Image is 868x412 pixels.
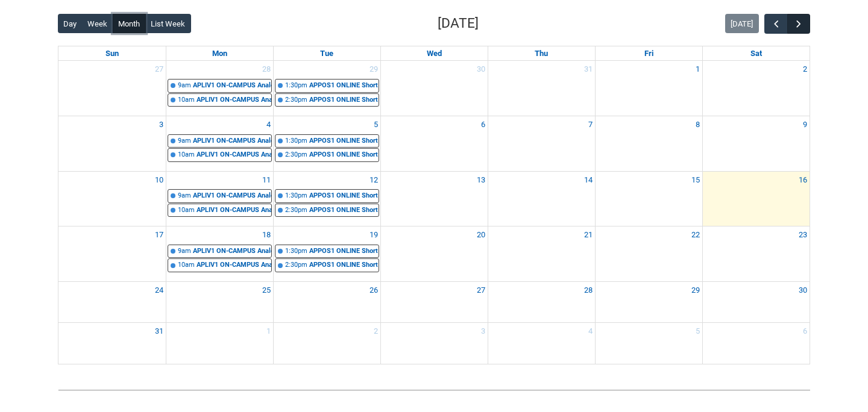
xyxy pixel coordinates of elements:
[309,81,379,91] div: APPOS1 ONLINE Short Films STAGE 1 (Lecture) | Online | [PERSON_NAME]
[197,205,271,216] div: APLIV1 ON-CAMPUS Analogue Production STAGE 1 (Tut/Workshop) Group 1 | Room 107- Theatrette ([GEOG...
[693,116,702,133] a: Go to August 8, 2025
[595,323,702,364] td: Go to September 5, 2025
[178,136,191,146] div: 9am
[474,61,488,78] a: Go to July 30, 2025
[178,191,191,201] div: 9am
[145,14,191,33] button: List Week
[309,260,379,270] div: APPOS1 ONLINE Short Films STAGE 1 (Tut/Workshop) | Online | [PERSON_NAME]
[58,384,810,396] img: REDU_GREY_LINE
[58,14,83,33] button: Day
[367,61,380,78] a: Go to July 29, 2025
[800,323,810,340] a: Go to September 6, 2025
[197,150,271,160] div: APLIV1 ON-CAMPUS Analogue Production STAGE 1 (Tut/Workshop) Group 1 | Room 107- Theatrette ([GEOG...
[178,246,191,257] div: 9am
[764,14,787,34] button: Previous Month
[479,116,488,133] a: Go to August 6, 2025
[371,116,380,133] a: Go to August 5, 2025
[153,61,166,78] a: Go to July 27, 2025
[58,226,166,282] td: Go to August 17, 2025
[474,226,488,243] a: Go to August 20, 2025
[153,172,166,189] a: Go to August 10, 2025
[748,46,764,61] a: Saturday
[367,282,380,299] a: Go to August 26, 2025
[273,323,380,364] td: Go to September 2, 2025
[796,226,810,243] a: Go to August 23, 2025
[285,95,307,105] div: 2:30pm
[153,323,166,340] a: Go to August 31, 2025
[689,226,702,243] a: Go to August 22, 2025
[273,226,380,282] td: Go to August 19, 2025
[58,116,166,172] td: Go to August 3, 2025
[273,61,380,116] td: Go to July 29, 2025
[380,171,488,226] td: Go to August 13, 2025
[193,136,271,146] div: APLIV1 ON-CAMPUS Analogue Production STAGE 1 (Lecture) | [GEOGRAPHIC_DATA] ([GEOGRAPHIC_DATA].) (...
[309,136,379,146] div: APPOS1 ONLINE Short Films STAGE 1 (Lecture) | Online | [PERSON_NAME]
[193,81,271,91] div: APLIV1 ON-CAMPUS Analogue Production STAGE 1 (Lecture) | [GEOGRAPHIC_DATA] ([GEOGRAPHIC_DATA].) (...
[693,61,702,78] a: Go to August 1, 2025
[800,116,810,133] a: Go to August 9, 2025
[702,116,810,172] td: Go to August 9, 2025
[285,246,307,257] div: 1:30pm
[309,191,379,201] div: APPOS1 ONLINE Short Films STAGE 1 (Lecture) | Online | [PERSON_NAME]
[689,172,702,189] a: Go to August 15, 2025
[582,282,595,299] a: Go to August 28, 2025
[424,46,444,61] a: Wednesday
[595,281,702,323] td: Go to August 29, 2025
[474,282,488,299] a: Go to August 27, 2025
[796,172,810,189] a: Go to August 16, 2025
[582,172,595,189] a: Go to August 14, 2025
[488,116,595,172] td: Go to August 7, 2025
[273,281,380,323] td: Go to August 26, 2025
[595,61,702,116] td: Go to August 1, 2025
[488,61,595,116] td: Go to July 31, 2025
[260,172,273,189] a: Go to August 11, 2025
[595,116,702,172] td: Go to August 8, 2025
[380,281,488,323] td: Go to August 27, 2025
[166,171,273,226] td: Go to August 11, 2025
[260,61,273,78] a: Go to July 28, 2025
[178,260,195,270] div: 10am
[800,61,810,78] a: Go to August 2, 2025
[273,116,380,172] td: Go to August 5, 2025
[595,226,702,282] td: Go to August 22, 2025
[371,323,380,340] a: Go to September 2, 2025
[380,323,488,364] td: Go to September 3, 2025
[438,13,479,34] h2: [DATE]
[318,46,336,61] a: Tuesday
[702,61,810,116] td: Go to August 2, 2025
[702,226,810,282] td: Go to August 23, 2025
[178,205,195,216] div: 10am
[367,172,380,189] a: Go to August 12, 2025
[166,116,273,172] td: Go to August 4, 2025
[488,171,595,226] td: Go to August 14, 2025
[210,46,230,61] a: Monday
[309,246,379,257] div: APPOS1 ONLINE Short Films STAGE 1 (Lecture) | Online | [PERSON_NAME]
[153,282,166,299] a: Go to August 24, 2025
[488,281,595,323] td: Go to August 28, 2025
[787,14,810,34] button: Next Month
[166,281,273,323] td: Go to August 25, 2025
[488,323,595,364] td: Go to September 4, 2025
[285,205,307,216] div: 2:30pm
[532,46,550,61] a: Thursday
[309,150,379,160] div: APPOS1 ONLINE Short Films STAGE 1 (Tut/Workshop) | Online | [PERSON_NAME]
[642,46,656,61] a: Friday
[285,150,307,160] div: 2:30pm
[285,136,307,146] div: 1:30pm
[702,323,810,364] td: Go to September 6, 2025
[796,282,810,299] a: Go to August 30, 2025
[260,282,273,299] a: Go to August 25, 2025
[285,260,307,270] div: 2:30pm
[58,61,166,116] td: Go to July 27, 2025
[582,226,595,243] a: Go to August 21, 2025
[380,116,488,172] td: Go to August 6, 2025
[273,171,380,226] td: Go to August 12, 2025
[474,172,488,189] a: Go to August 13, 2025
[367,226,380,243] a: Go to August 19, 2025
[285,191,307,201] div: 1:30pm
[103,46,121,61] a: Sunday
[309,95,379,105] div: APPOS1 ONLINE Short Films STAGE 1 (Tut/Workshop) | Online | [PERSON_NAME]
[193,246,271,257] div: APLIV1 ON-CAMPUS Analogue Production STAGE 1 (Lecture) | [GEOGRAPHIC_DATA] ([GEOGRAPHIC_DATA].) (...
[113,14,146,33] button: Month
[586,116,595,133] a: Go to August 7, 2025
